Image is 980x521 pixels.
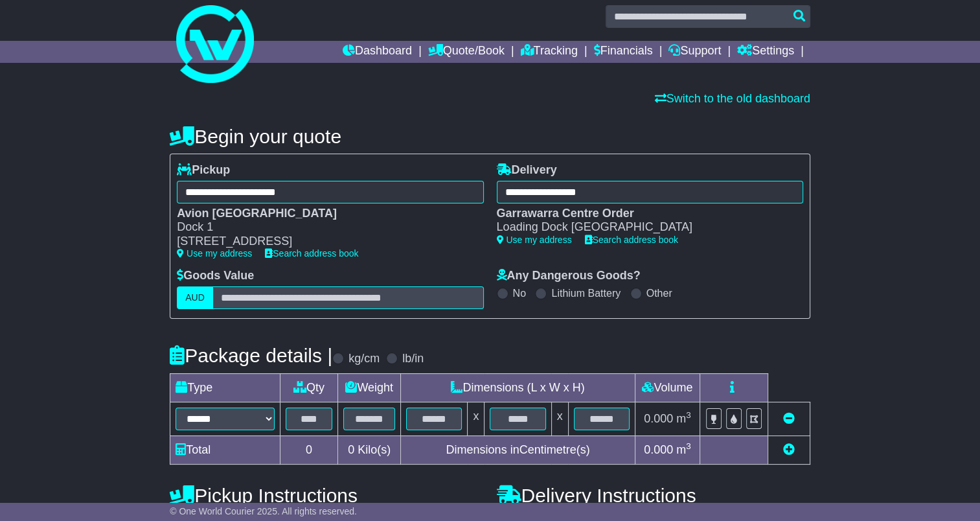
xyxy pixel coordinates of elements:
[646,287,672,299] label: Other
[676,443,691,456] span: m
[585,235,678,245] a: Search address book
[177,286,213,309] label: AUD
[686,441,691,451] sup: 3
[783,443,795,456] a: Add new item
[177,207,470,221] div: Avion [GEOGRAPHIC_DATA]
[348,443,354,456] span: 0
[676,412,691,425] span: m
[338,373,401,402] td: Weight
[170,126,810,147] h4: Begin your quote
[497,235,572,245] a: Use my address
[497,163,557,178] label: Delivery
[348,352,380,366] label: kg/cm
[635,373,700,402] td: Volume
[686,410,691,420] sup: 3
[551,287,621,299] label: Lithium Battery
[177,220,470,235] div: Dock 1
[401,373,635,402] td: Dimensions (L x W x H)
[177,248,252,259] a: Use my address
[280,435,338,464] td: 0
[170,485,483,506] h4: Pickup Instructions
[170,435,280,464] td: Total
[265,248,358,259] a: Search address book
[668,41,721,63] a: Support
[513,287,526,299] label: No
[497,207,790,221] div: Garrawarra Centre Order
[497,269,641,283] label: Any Dangerous Goods?
[177,269,254,283] label: Goods Value
[170,373,280,402] td: Type
[594,41,653,63] a: Financials
[338,435,401,464] td: Kilo(s)
[497,485,810,506] h4: Delivery Instructions
[170,345,332,366] h4: Package details |
[343,41,412,63] a: Dashboard
[177,163,230,178] label: Pickup
[783,412,795,425] a: Remove this item
[280,373,338,402] td: Qty
[428,41,505,63] a: Quote/Book
[655,92,810,105] a: Switch to the old dashboard
[521,41,578,63] a: Tracking
[644,443,673,456] span: 0.000
[401,435,635,464] td: Dimensions in Centimetre(s)
[177,235,470,249] div: [STREET_ADDRESS]
[402,352,424,366] label: lb/in
[737,41,794,63] a: Settings
[497,220,790,235] div: Loading Dock [GEOGRAPHIC_DATA]
[644,412,673,425] span: 0.000
[468,402,484,435] td: x
[551,402,568,435] td: x
[170,506,357,516] span: © One World Courier 2025. All rights reserved.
